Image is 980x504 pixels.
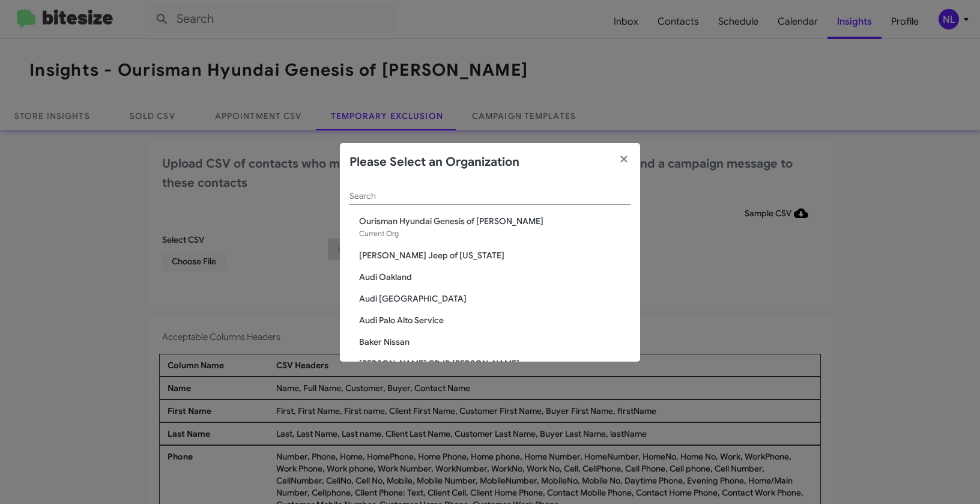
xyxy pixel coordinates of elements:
span: Audi [GEOGRAPHIC_DATA] [359,293,631,305]
span: Audi Oakland [359,271,631,283]
h2: Please Select an Organization [349,153,519,172]
span: [PERSON_NAME] Jeep of [US_STATE] [359,249,631,261]
span: Ourisman Hyundai Genesis of [PERSON_NAME] [359,215,631,227]
span: Audi Palo Alto Service [359,314,631,326]
span: Baker Nissan [359,336,631,348]
span: Current Org [359,229,399,238]
span: [PERSON_NAME] CDJR [PERSON_NAME] [359,357,631,369]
